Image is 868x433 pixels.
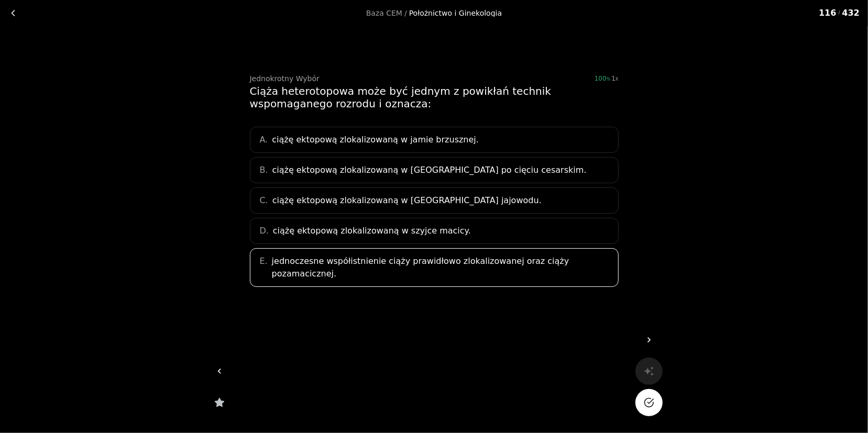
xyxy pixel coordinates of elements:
[260,225,269,237] span: D.
[250,75,320,82] div: Jednokrotny Wybór
[366,9,402,17] a: Baza CEM
[250,85,619,110] div: Ciąża heterotopowa może być jednym z powikłań technik wspomaganego rozrodu i oznacza:
[272,164,587,176] span: ciążę ektopową zlokalizowaną w [GEOGRAPHIC_DATA] po cięciu cesarskim.
[260,194,268,207] span: C.
[260,134,268,146] span: A.
[272,255,612,280] span: jednoczesne współistnienie ciąży prawidłowo zlokalizowanej oraz ciąży pozamacicznej.
[595,75,619,82] div: 100%
[250,218,619,244] div: D.ciążę ektopową zlokalizowaną w szyjce macicy.
[635,389,663,416] button: Na pewno?
[819,7,864,19] div: 116 432
[250,157,619,183] div: B.ciążę ektopową zlokalizowaną w [GEOGRAPHIC_DATA] po cięciu cesarskim.
[272,134,479,146] span: ciążę ektopową zlokalizowaną w jamie brzusznej.
[250,127,619,153] div: A.ciążę ektopową zlokalizowaną w jamie brzusznej.
[404,9,407,17] span: /
[595,75,611,82] span: 100
[272,194,542,207] span: ciążę ektopową zlokalizowaną w [GEOGRAPHIC_DATA] jajowodu.
[409,9,502,17] div: Położnictwo i Ginekologia
[250,187,619,214] div: C.ciążę ektopową zlokalizowaną w [GEOGRAPHIC_DATA] jajowodu.
[839,7,840,19] span: /
[273,225,471,237] span: ciążę ektopową zlokalizowaną w szyjce macicy.
[611,75,618,82] div: 1
[260,255,268,280] span: E.
[250,248,619,287] div: E.jednoczesne współistnienie ciąży prawidłowo zlokalizowanej oraz ciąży pozamacicznej.
[260,164,268,176] span: B.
